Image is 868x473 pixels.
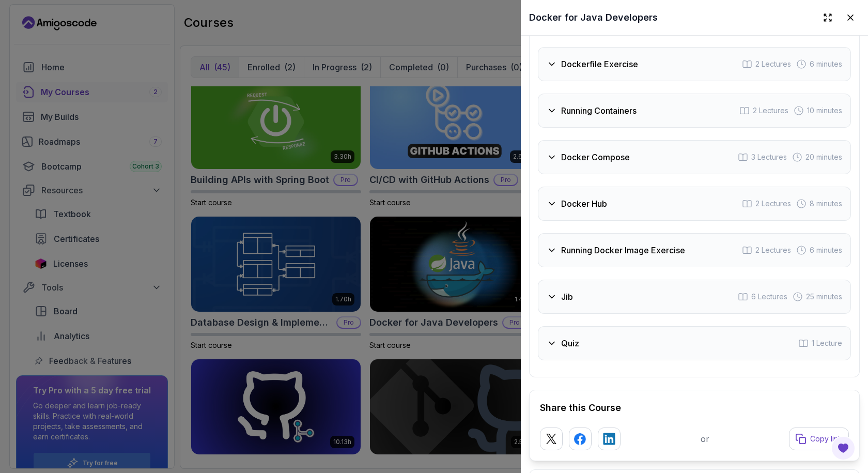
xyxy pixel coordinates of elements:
[810,434,842,444] p: Copy link
[538,47,851,81] button: Dockerfile Exercise2 Lectures 6 minutes
[561,337,579,349] h3: Quiz
[755,199,791,209] span: 2 Lectures
[540,401,849,415] h2: Share this Course
[529,10,658,25] h2: Docker for Java Developers
[561,244,685,256] h3: Running Docker Image Exercise
[538,280,851,314] button: Jib6 Lectures 25 minutes
[755,59,791,69] span: 2 Lectures
[810,245,842,255] span: 6 minutes
[561,104,637,117] h3: Running Containers
[810,199,842,209] span: 8 minutes
[538,140,851,174] button: Docker Compose3 Lectures 20 minutes
[805,152,842,162] span: 20 minutes
[561,197,607,210] h3: Docker Hub
[751,152,787,162] span: 3 Lectures
[538,187,851,221] button: Docker Hub2 Lectures 8 minutes
[753,105,788,116] span: 2 Lectures
[538,233,851,267] button: Running Docker Image Exercise2 Lectures 6 minutes
[561,58,638,70] h3: Dockerfile Exercise
[831,436,856,461] button: Open Feedback Button
[561,291,573,303] h3: Jib
[561,151,630,163] h3: Docker Compose
[812,338,842,348] span: 1 Lecture
[755,245,791,255] span: 2 Lectures
[806,292,842,302] span: 25 minutes
[810,59,842,69] span: 6 minutes
[789,428,849,450] button: Copy link
[751,292,787,302] span: 6 Lectures
[818,8,837,27] button: Expand drawer
[538,326,851,360] button: Quiz1 Lecture
[538,94,851,128] button: Running Containers2 Lectures 10 minutes
[701,433,709,445] p: or
[807,105,842,116] span: 10 minutes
